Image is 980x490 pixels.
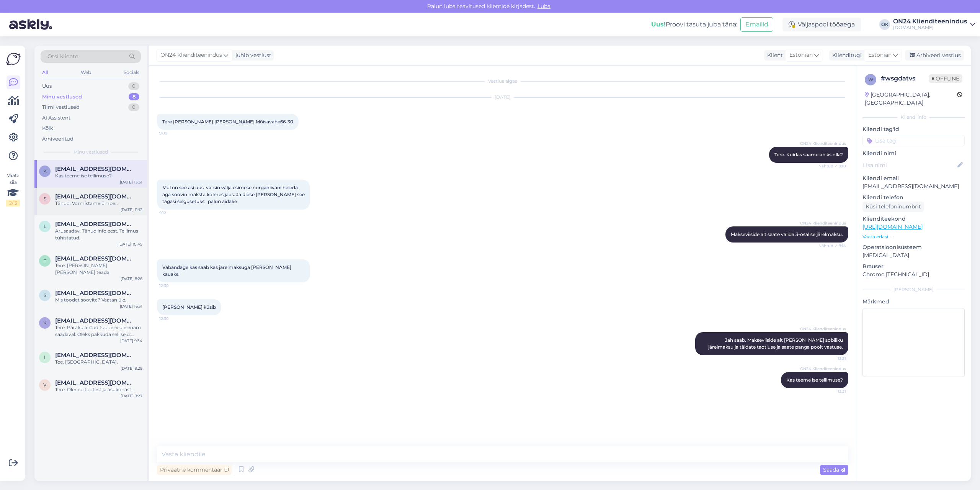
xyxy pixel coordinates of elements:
div: All [41,67,49,77]
div: [GEOGRAPHIC_DATA], [GEOGRAPHIC_DATA] [865,91,957,107]
span: Nähtud ✓ 9:14 [817,243,846,249]
div: [DOMAIN_NAME] [893,25,967,31]
div: Uus [42,82,52,90]
div: 0 [128,82,139,90]
p: [EMAIL_ADDRESS][DOMAIN_NAME] [862,182,965,190]
span: Vabandage kas saab kas järelmaksuga [PERSON_NAME] kauaks. [162,264,292,277]
div: [DATE] 9:34 [120,338,142,344]
span: k [43,168,47,174]
a: ON24 Klienditeenindus[DOMAIN_NAME] [893,18,975,31]
div: Arhiveeri vestlus [905,50,964,61]
span: kauriurki@gmail.com [55,317,135,324]
div: Küsi telefoninumbrit [862,202,924,212]
span: 9:09 [159,130,188,136]
span: trulling@mail.ru [55,255,135,262]
span: s [44,292,46,298]
p: [MEDICAL_DATA] [862,251,965,259]
div: Privaatne kommentaar [157,465,232,475]
span: Estonian [868,51,892,59]
span: w [868,77,873,82]
a: [URL][DOMAIN_NAME] [862,223,923,230]
p: Chrome [TECHNICAL_ID] [862,270,965,279]
span: info@pallantisgrupp.ee [55,352,135,359]
div: Tänud. Vormistame ümber. [55,200,142,207]
div: Klienditugi [829,51,862,59]
span: Kas teeme ise tellimuse? [786,377,843,383]
div: 8 [129,93,139,101]
div: Proovi tasuta juba täna: [651,20,737,29]
div: Tere. [PERSON_NAME] [PERSON_NAME] teada. [55,262,142,276]
span: k [43,320,47,326]
p: Märkmed [862,298,965,306]
span: Minu vestlused [73,149,108,156]
span: 13:31 [817,356,846,361]
div: ON24 Klienditeenindus [893,18,967,25]
div: Minu vestlused [42,93,82,101]
div: Väljaspool tööaega [782,18,861,31]
div: 0 [128,103,139,111]
span: ON24 Klienditeenindus [800,141,846,146]
span: 12:30 [159,283,188,288]
div: Klient [764,51,783,59]
input: Lisa tag [862,135,965,146]
div: [DATE] 8:26 [121,276,142,282]
div: [DATE] 10:45 [118,241,142,247]
span: ON24 Klienditeenindus [800,326,846,332]
span: Otsi kliente [47,52,78,61]
div: Vaata siia [6,172,20,206]
span: lauraallik93@gmail.com [55,221,135,228]
div: Arusaadav. Tänud info eest. Tellimus tühistatud. [55,228,142,241]
span: l [44,223,46,229]
span: 13:31 [817,388,846,394]
span: 12:30 [159,316,188,321]
div: Web [79,67,93,77]
div: [PERSON_NAME] [862,286,965,293]
p: Kliendi tag'id [862,125,965,133]
span: svetlanadarly13@gmail.com [55,290,135,297]
span: Offline [929,74,962,83]
p: Kliendi telefon [862,193,965,202]
div: [DATE] 11:12 [121,207,142,213]
div: Mis toodet soovite? Vaatan üle. [55,297,142,303]
div: Socials [122,67,141,77]
p: Vaata edasi ... [862,233,965,240]
span: Makseviiside alt saate valida 3-osalise järelmaksu. [731,231,843,237]
span: ON24 Klienditeenindus [160,51,222,59]
span: t [44,258,46,264]
p: Kliendi email [862,174,965,182]
span: vitautasuzgrindis@hotmail.com [55,379,135,386]
div: Tiimi vestlused [42,103,80,111]
div: Tere. Paraku antud toode ei ole enam saadaval. Oleks pakkuda selliseid: [URL][DOMAIN_NAME][PERSON... [55,324,142,338]
div: AI Assistent [42,114,70,122]
span: ON24 Klienditeenindus [800,220,846,226]
div: [DATE] 9:29 [121,365,142,371]
img: Askly Logo [6,52,21,66]
div: # wsgdatvs [881,74,929,83]
div: [DATE] 16:51 [120,303,142,309]
div: Kõik [42,125,53,132]
div: Arhiveeritud [42,135,73,143]
span: [PERSON_NAME] küsib [162,304,216,310]
span: Tere [PERSON_NAME].[PERSON_NAME] Mõisavahe66-30 [162,119,293,125]
span: ON24 Klienditeenindus [800,366,846,372]
span: i [44,354,46,360]
span: Luba [535,3,553,10]
div: [DATE] 9:27 [121,393,142,399]
div: Tee. [GEOGRAPHIC_DATA]. [55,359,142,365]
div: Kas teeme ise tellimuse? [55,172,142,179]
p: Operatsioonisüsteem [862,243,965,251]
span: Nähtud ✓ 9:10 [817,163,846,169]
input: Lisa nimi [863,161,956,169]
b: Uus! [651,21,666,28]
div: Kliendi info [862,114,965,121]
p: Klienditeekond [862,215,965,223]
p: Kliendi nimi [862,149,965,157]
span: s [44,196,46,202]
span: Jah saab. Makseviiside alt [PERSON_NAME] sobiliku järelmaksu ja täidate taotluse ja saate panga p... [708,337,844,350]
span: Saada [823,466,845,473]
span: kerstikuusik49@gmail.com [55,166,135,172]
div: OK [879,19,890,30]
span: v [43,382,46,388]
div: [DATE] 13:31 [120,179,142,185]
span: Mul on see asi uus valisin välja esimese nurgadiivani heleda aga soovin maksta kolmes jaos. Ja ül... [162,185,306,204]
